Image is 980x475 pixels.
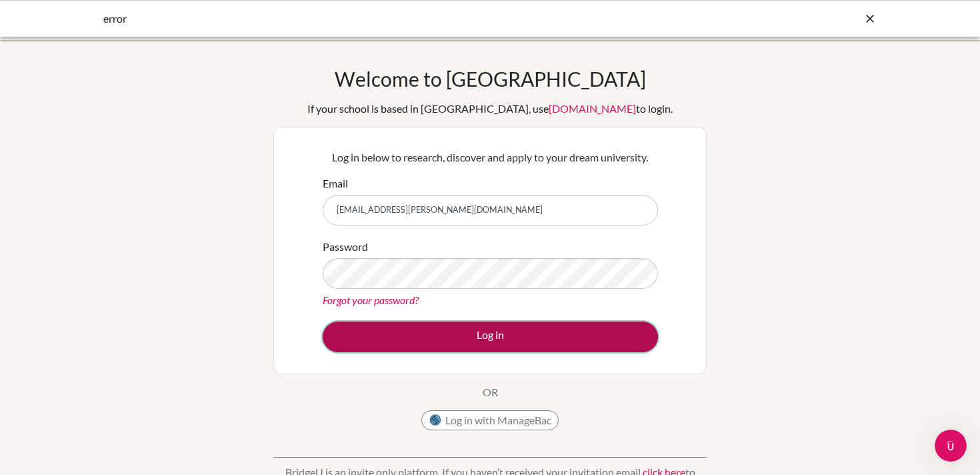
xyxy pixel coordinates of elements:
div: error [103,11,677,27]
button: Log in with ManageBac [421,410,559,430]
iframe: Intercom live chat [935,430,967,462]
button: Log in [323,322,658,352]
a: Forgot your password? [323,294,419,306]
a: [DOMAIN_NAME] [549,102,636,115]
h1: Welcome to [GEOGRAPHIC_DATA] [335,67,646,91]
label: Password [323,239,368,255]
label: Email [323,175,348,191]
p: OR [483,384,498,400]
div: If your school is based in [GEOGRAPHIC_DATA], use to login. [307,101,673,117]
p: Log in below to research, discover and apply to your dream university. [323,149,658,165]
